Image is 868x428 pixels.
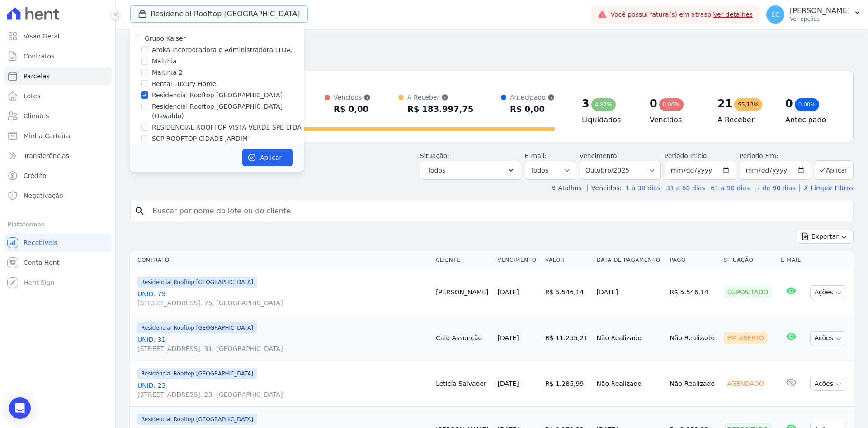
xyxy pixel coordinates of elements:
div: R$ 183.997,75 [407,102,474,116]
a: Parcelas [4,67,112,85]
label: Maluhia 2 [152,68,183,77]
a: Crédito [4,167,112,185]
td: R$ 11.255,21 [542,315,593,361]
a: [DATE] [497,289,519,296]
label: Aroka Incorporadora e Administradora LTDA. [152,45,292,55]
label: Grupo Kaiser [145,35,185,42]
span: Transferências [24,151,69,160]
h2: Parcelas [130,36,854,53]
div: 4,87% [591,98,616,111]
span: Negativação [24,191,63,200]
h4: Liquidados [582,115,635,125]
a: Recebíveis [4,234,112,252]
a: Negativação [4,187,112,205]
label: Vencidos: [587,184,622,192]
td: Não Realizado [666,315,720,361]
label: Residencial Rooftop [GEOGRAPHIC_DATA] (Oswaldo) [152,102,304,121]
div: R$ 0,00 [334,102,371,116]
a: Conta Hent [4,254,112,272]
th: Situação [720,251,778,269]
label: SCP ROOFTOP CIDADE JARDIM [152,134,248,144]
a: [DATE] [497,334,519,341]
div: Antecipado [510,93,555,102]
div: 3 [582,96,590,111]
a: UNID. 31[STREET_ADDRESS]. 31, [GEOGRAPHIC_DATA] [137,335,429,353]
span: Residencial Rooftop [GEOGRAPHIC_DATA] [137,368,257,379]
a: UNID. 23[STREET_ADDRESS]. 23, [GEOGRAPHIC_DATA] [137,381,429,399]
td: [PERSON_NAME] [432,269,494,315]
div: A Receber [407,93,474,102]
a: Contratos [4,47,112,65]
span: Residencial Rooftop [GEOGRAPHIC_DATA] [137,277,257,288]
span: Residencial Rooftop [GEOGRAPHIC_DATA] [137,322,257,333]
a: [DATE] [497,380,519,387]
a: Lotes [4,87,112,105]
a: Ver detalhes [713,11,753,18]
label: ↯ Atalhos [551,184,581,192]
i: search [134,206,145,216]
span: EC [771,11,780,18]
td: [DATE] [593,269,666,315]
div: 0,00% [659,98,684,111]
label: Residencial Rooftop [GEOGRAPHIC_DATA] [152,91,283,100]
button: Residencial Rooftop [GEOGRAPHIC_DATA] [130,5,308,23]
button: Ações [810,331,846,345]
td: R$ 1.285,99 [542,361,593,407]
th: Vencimento [494,251,541,269]
a: Visão Geral [4,27,112,45]
th: Contrato [130,251,432,269]
td: Caio Assunção [432,315,494,361]
span: [STREET_ADDRESS]. 75, [GEOGRAPHIC_DATA] [137,298,429,308]
div: Plataformas [7,219,108,230]
label: Maluhia [152,57,177,66]
div: Agendado [724,377,768,390]
label: RESIDENCIAL ROOFTOP VISTA VERDE SPE LTDA [152,123,302,132]
span: Você possui fatura(s) em atraso. [610,10,753,19]
span: Crédito [24,171,47,180]
button: Todos [420,161,521,180]
td: R$ 5.546,14 [542,269,593,315]
button: EC [PERSON_NAME] Ver opções [759,2,868,27]
label: Período Inicío: [665,152,709,159]
div: 95,13% [734,98,762,111]
label: Rental Luxury Home [152,79,216,89]
span: Conta Hent [24,258,59,267]
a: + de 90 dias [755,184,796,192]
td: R$ 5.546,14 [666,269,720,315]
td: Não Realizado [593,361,666,407]
div: Depositado [724,286,772,298]
div: 0 [785,96,793,111]
label: Período Fim: [740,151,811,161]
th: Pago [666,251,720,269]
span: [STREET_ADDRESS]. 31, [GEOGRAPHIC_DATA] [137,344,429,353]
a: UNID. 75[STREET_ADDRESS]. 75, [GEOGRAPHIC_DATA] [137,289,429,308]
h4: Antecipado [785,115,839,125]
div: 21 [717,96,732,111]
span: Recebíveis [24,238,57,247]
h4: Vencidos [650,115,703,125]
span: Minha Carteira [24,131,70,140]
button: Ações [810,377,846,391]
h4: A Receber [717,115,771,125]
label: Vencimento: [580,152,619,159]
label: Situação: [420,152,449,159]
p: [PERSON_NAME] [790,6,850,15]
span: Contratos [24,52,54,61]
label: E-mail: [525,152,547,159]
p: Ver opções [790,15,850,23]
a: Minha Carteira [4,127,112,145]
a: 31 a 60 dias [666,184,705,192]
span: Residencial Rooftop [GEOGRAPHIC_DATA] [137,414,257,425]
button: Ações [810,285,846,299]
div: Vencidos [334,93,371,102]
th: Data de Pagamento [593,251,666,269]
a: ✗ Limpar Filtros [799,184,854,192]
a: 61 a 90 dias [711,184,750,192]
div: Em Aberto [724,332,768,344]
th: Valor [542,251,593,269]
span: Visão Geral [24,32,60,41]
span: Parcelas [24,72,50,81]
th: Cliente [432,251,494,269]
span: [STREET_ADDRESS]. 23, [GEOGRAPHIC_DATA] [137,390,429,399]
td: Não Realizado [666,361,720,407]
